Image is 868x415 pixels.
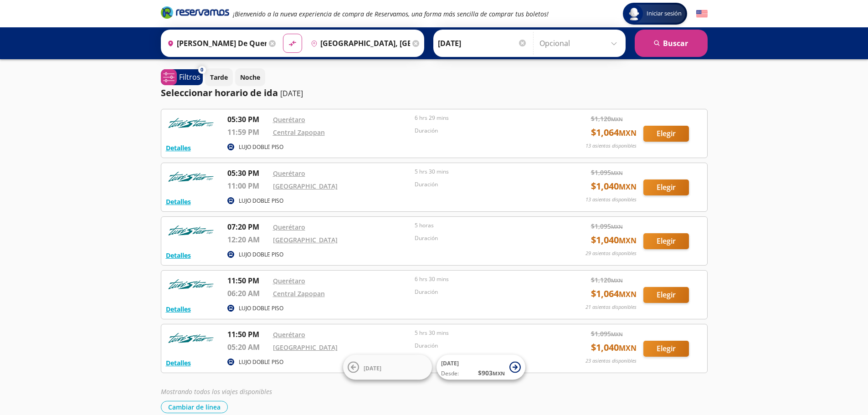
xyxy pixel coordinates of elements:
[166,251,191,260] button: Detalles
[415,275,552,283] p: 6 hrs 30 mins
[591,114,623,123] span: $ 1,120
[166,197,191,206] button: Detalles
[619,343,637,353] small: MXN
[227,275,268,286] p: 11:50 PM
[239,143,283,151] p: LUJO DOBLE PISO
[161,387,272,396] em: Mostrando todos los viajes disponibles
[619,182,637,192] small: MXN
[239,251,283,259] p: LUJO DOBLE PISO
[586,142,637,150] p: 13 asientos disponibles
[233,10,549,18] em: ¡Bienvenido a la nueva experiencia de compra de Reservamos, una forma más sencilla de comprar tus...
[415,114,552,122] p: 6 hrs 29 mins
[591,233,637,247] span: $ 1,040
[437,355,525,380] button: [DATE]Desde:$903MXN
[364,364,381,372] span: [DATE]
[415,342,552,350] p: Duración
[273,289,325,298] a: Central Zapopan
[643,9,685,18] span: Iniciar sesión
[643,287,689,303] button: Elegir
[161,5,229,22] a: Brand Logo
[611,331,623,338] small: MXN
[415,168,552,176] p: 5 hrs 30 mins
[619,236,637,246] small: MXN
[273,343,338,352] a: [GEOGRAPHIC_DATA]
[227,221,268,232] p: 07:20 PM
[591,126,637,139] span: $ 1,064
[611,116,623,123] small: MXN
[166,329,216,347] img: RESERVAMOS
[619,128,637,138] small: MXN
[415,221,552,230] p: 5 horas
[611,223,623,230] small: MXN
[166,143,191,153] button: Detalles
[227,329,268,340] p: 11:50 PM
[586,196,637,204] p: 13 asientos disponibles
[591,168,623,177] span: $ 1,095
[210,72,228,82] p: Tarde
[227,127,268,138] p: 11:59 PM
[643,126,689,142] button: Elegir
[591,221,623,231] span: $ 1,095
[591,287,637,301] span: $ 1,064
[273,169,305,178] a: Querétaro
[307,32,410,55] input: Buscar Destino
[166,114,216,132] img: RESERVAMOS
[415,329,552,337] p: 5 hrs 30 mins
[441,359,459,367] span: [DATE]
[643,341,689,357] button: Elegir
[273,330,305,339] a: Querétaro
[166,275,216,293] img: RESERVAMOS
[643,179,689,195] button: Elegir
[227,234,268,245] p: 12:20 AM
[235,68,265,86] button: Noche
[273,128,325,137] a: Central Zapopan
[205,68,233,86] button: Tarde
[586,357,637,365] p: 23 asientos disponibles
[415,288,552,296] p: Duración
[415,127,552,135] p: Duración
[161,86,278,100] p: Seleccionar horario de ida
[200,66,203,74] span: 0
[493,370,505,377] small: MXN
[239,197,283,205] p: LUJO DOBLE PISO
[591,275,623,285] span: $ 1,120
[273,115,305,124] a: Querétaro
[166,168,216,186] img: RESERVAMOS
[273,236,338,244] a: [GEOGRAPHIC_DATA]
[227,168,268,179] p: 05:30 PM
[273,277,305,285] a: Querétaro
[161,69,203,85] button: 0Filtros
[166,358,191,368] button: Detalles
[161,401,228,413] button: Cambiar de línea
[227,180,268,191] p: 11:00 PM
[441,369,459,378] span: Desde:
[539,32,621,55] input: Opcional
[179,72,200,82] p: Filtros
[166,304,191,314] button: Detalles
[591,341,637,354] span: $ 1,040
[611,169,623,176] small: MXN
[478,368,505,378] span: $ 903
[161,5,229,19] i: Brand Logo
[164,32,267,55] input: Buscar Origen
[415,234,552,242] p: Duración
[227,342,268,353] p: 05:20 AM
[696,8,708,20] button: English
[619,289,637,299] small: MXN
[611,277,623,284] small: MXN
[273,223,305,231] a: Querétaro
[591,329,623,338] span: $ 1,095
[240,72,260,82] p: Noche
[586,250,637,257] p: 29 asientos disponibles
[415,180,552,189] p: Duración
[280,88,303,99] p: [DATE]
[239,358,283,366] p: LUJO DOBLE PISO
[227,288,268,299] p: 06:20 AM
[273,182,338,190] a: [GEOGRAPHIC_DATA]
[635,30,708,57] button: Buscar
[643,233,689,249] button: Elegir
[438,32,527,55] input: Elegir Fecha
[586,303,637,311] p: 21 asientos disponibles
[343,355,432,380] button: [DATE]
[591,179,637,193] span: $ 1,040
